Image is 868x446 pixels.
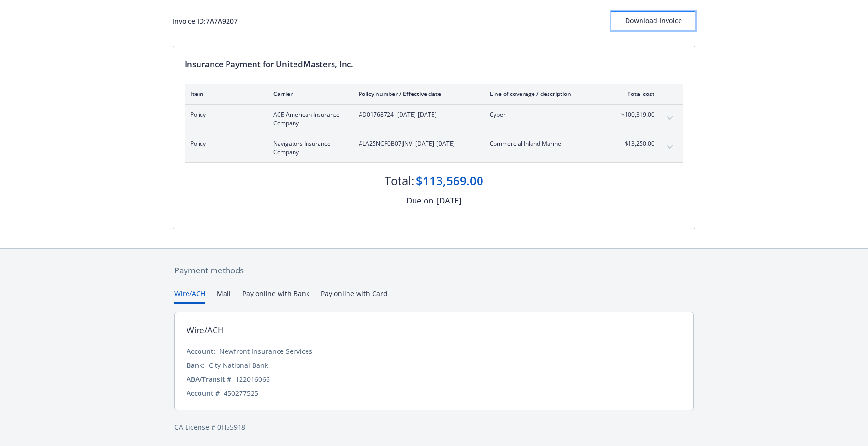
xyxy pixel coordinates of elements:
div: Total: [385,173,414,189]
button: Pay online with Bank [242,288,309,304]
div: 122016066 [235,374,270,384]
span: ACE American Insurance Company [273,110,343,128]
div: [DATE] [436,194,462,207]
div: Newfront Insurance Services [219,346,312,356]
div: Wire/ACH [187,324,224,337]
span: #D01768724 - [DATE]-[DATE] [359,110,474,119]
span: Navigators Insurance Company [273,139,343,157]
div: Line of coverage / description [490,90,603,98]
span: Policy [190,110,258,119]
div: Insurance Payment for UnitedMasters, Inc. [185,58,683,70]
button: expand content [662,110,678,126]
div: Due on [406,194,433,207]
div: Item [190,90,258,98]
div: Download Invoice [611,12,695,30]
div: 450277525 [224,388,258,398]
div: $113,569.00 [416,173,483,189]
div: Bank: [187,360,205,370]
span: #LA25NCP0B07IJNV - [DATE]-[DATE] [359,139,474,148]
div: Policy number / Effective date [359,90,474,98]
span: Commercial Inland Marine [490,139,603,148]
span: Policy [190,139,258,148]
div: Payment methods [174,264,694,277]
button: Download Invoice [611,11,695,30]
div: City National Bank [209,360,268,370]
div: Account: [187,346,215,356]
span: $13,250.00 [618,139,654,148]
button: Wire/ACH [174,288,205,304]
button: expand content [662,139,678,155]
span: Cyber [490,110,603,119]
div: Invoice ID: 7A7A9207 [173,16,238,26]
div: Total cost [618,90,654,98]
div: ABA/Transit # [187,374,231,384]
span: $100,319.00 [618,110,654,119]
div: CA License # 0H55918 [174,422,694,432]
button: Pay online with Card [321,288,387,304]
div: Carrier [273,90,343,98]
div: Account # [187,388,220,398]
div: PolicyACE American Insurance Company#D01768724- [DATE]-[DATE]Cyber$100,319.00expand content [185,105,683,134]
button: Mail [217,288,231,304]
div: PolicyNavigators Insurance Company#LA25NCP0B07IJNV- [DATE]-[DATE]Commercial Inland Marine$13,250.... [185,134,683,162]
